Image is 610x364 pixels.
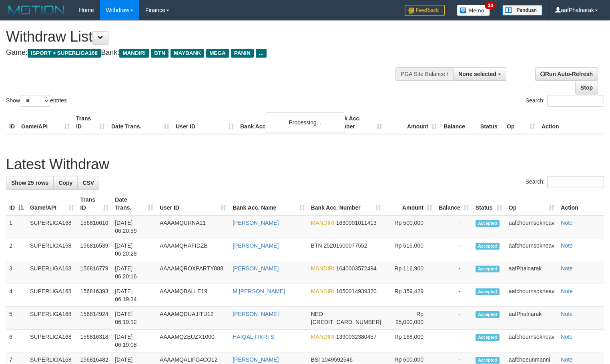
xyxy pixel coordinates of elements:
[157,192,229,215] th: User ID: activate to sort column ascending
[77,284,112,307] td: 156816393
[77,215,112,238] td: 156816610
[233,265,279,272] a: [PERSON_NAME]
[384,215,435,238] td: Rp 500,000
[506,261,558,284] td: aafPhalnarak
[28,49,101,58] span: ISPORT > SUPERLIGA168
[311,334,335,340] span: MANDIRI
[453,67,506,81] button: None selected
[173,111,237,134] th: User ID
[506,307,558,330] td: aafPhalnarak
[265,112,345,132] div: Processing...
[119,49,149,58] span: MANDIRI
[112,330,157,352] td: [DATE] 06:19:08
[476,334,500,341] span: Accepted
[18,111,73,134] th: Game/API
[53,176,78,190] a: Copy
[476,311,500,318] span: Accepted
[6,330,27,352] td: 6
[77,330,112,352] td: 156816318
[476,243,500,250] span: Accepted
[561,265,573,272] a: Note
[308,192,385,215] th: Bank Acc. Number: activate to sort column ascending
[233,334,274,340] a: HAIQAL FIKRI S
[435,215,472,238] td: -
[547,176,604,188] input: Search:
[112,307,157,330] td: [DATE] 06:19:12
[112,192,157,215] th: Date Trans.: activate to sort column ascending
[171,49,204,58] span: MAYBANK
[336,334,377,340] span: Copy 1390032380457 to clipboard
[27,192,77,215] th: Game/API: activate to sort column ascending
[231,49,254,58] span: PANIN
[405,5,445,16] img: Feedback.jpg
[6,111,18,134] th: ID
[311,356,320,363] span: BSI
[526,95,604,107] label: Search:
[526,176,604,188] label: Search:
[6,4,67,16] img: MOTION_logo.png
[311,242,322,249] span: BTN
[321,356,353,363] span: Copy 1049592546 to clipboard
[485,2,496,9] span: 34
[157,238,229,261] td: AAAAMQHAFIDZB
[504,111,538,134] th: Op
[233,220,279,226] a: [PERSON_NAME]
[311,220,335,226] span: MANDIRI
[6,261,27,284] td: 3
[27,238,77,261] td: SUPERLIGA168
[6,156,604,172] h1: Latest Withdraw
[385,111,440,134] th: Amount
[336,220,377,226] span: Copy 1630001011413 to clipboard
[502,5,542,16] img: panduan.png
[27,284,77,307] td: SUPERLIGA168
[77,176,99,190] a: CSV
[112,261,157,284] td: [DATE] 06:20:16
[558,192,604,215] th: Action
[112,215,157,238] td: [DATE] 06:20:59
[6,284,27,307] td: 4
[575,81,598,94] a: Stop
[233,242,279,249] a: [PERSON_NAME]
[157,261,229,284] td: AAAAMQROXPARTY888
[476,266,500,272] span: Accepted
[395,67,453,81] div: PGA Site Balance /
[6,307,27,330] td: 5
[561,242,573,249] a: Note
[151,49,169,58] span: BTN
[157,330,229,352] td: AAAAMQZEUZX1000
[82,180,94,186] span: CSV
[384,261,435,284] td: Rp 116,900
[535,67,598,81] a: Run Auto-Refresh
[157,307,229,330] td: AAAAMQDUAJITU12
[561,311,573,317] a: Note
[435,284,472,307] td: -
[311,288,335,294] span: MANDIRI
[206,49,229,58] span: MEGA
[384,330,435,352] td: Rp 168,000
[157,284,229,307] td: AAAAMQBALLE19
[561,220,573,226] a: Note
[311,319,381,325] span: Copy 5859457140486971 to clipboard
[561,356,573,363] a: Note
[233,311,279,317] a: [PERSON_NAME]
[6,192,27,215] th: ID: activate to sort column descending
[435,192,472,215] th: Balance: activate to sort column ascending
[547,95,604,107] input: Search:
[506,192,558,215] th: Op: activate to sort column ascending
[506,238,558,261] td: aafchournsokneav
[476,220,500,227] span: Accepted
[27,261,77,284] td: SUPERLIGA168
[112,284,157,307] td: [DATE] 06:19:34
[435,330,472,352] td: -
[27,307,77,330] td: SUPERLIGA168
[311,265,335,272] span: MANDIRI
[384,238,435,261] td: Rp 615,000
[6,176,54,190] a: Show 25 rows
[311,311,323,317] span: NEO
[435,238,472,261] td: -
[440,111,477,134] th: Balance
[561,334,573,340] a: Note
[157,215,229,238] td: AAAAMQURNA11
[506,330,558,352] td: aafchournsokneav
[336,288,377,294] span: Copy 1050014939320 to clipboard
